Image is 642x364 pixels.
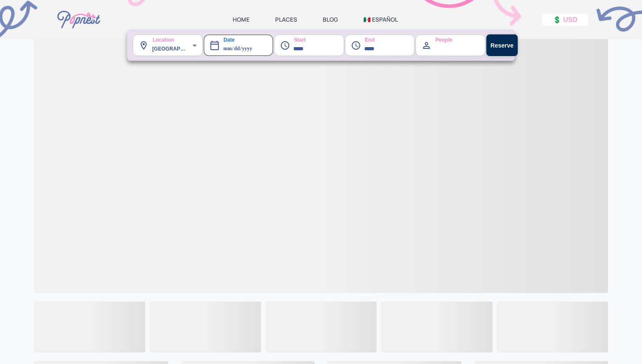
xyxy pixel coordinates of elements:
a: HOME [233,16,250,23]
button: Reserve [486,34,518,56]
a: 🇲🇽 ESPAÑOL [363,16,398,23]
div: [GEOGRAPHIC_DATA] ([GEOGRAPHIC_DATA], [GEOGRAPHIC_DATA], [GEOGRAPHIC_DATA]) [152,34,203,56]
label: People [422,31,453,44]
label: Start [280,31,306,44]
button: 💲 USD [542,14,588,26]
strong: Reserve [490,42,514,49]
label: Date [209,31,234,44]
a: BLOG [323,16,338,23]
label: Location [138,31,174,44]
a: PLACES [275,16,297,23]
label: End [351,31,374,44]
